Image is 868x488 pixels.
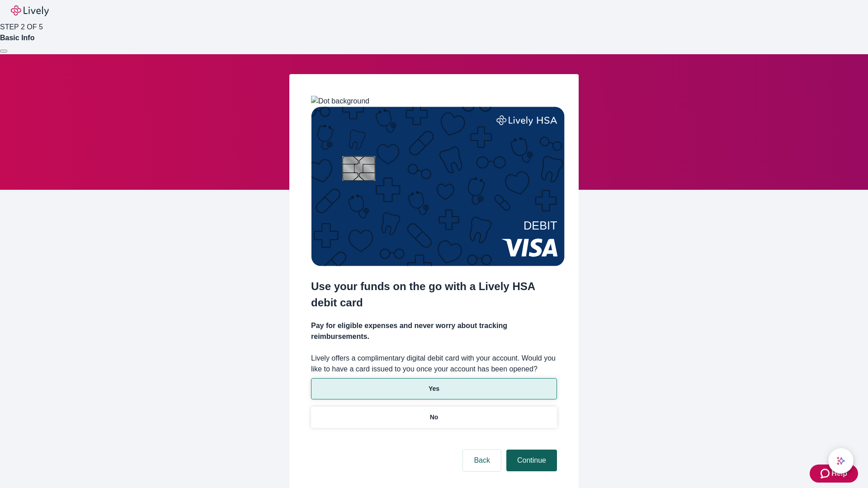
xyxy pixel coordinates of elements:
button: chat [828,448,854,474]
label: Lively offers a complimentary digital debit card with your account. Would you like to have a card... [311,353,557,375]
button: Back [463,450,501,471]
svg: Zendesk support icon [821,468,831,479]
button: Continue [506,450,557,471]
h4: Pay for eligible expenses and never worry about tracking reimbursements. [311,320,557,342]
p: No [430,413,439,422]
h2: Use your funds on the go with a Lively HSA debit card [311,278,557,311]
button: Yes [311,378,557,399]
p: Yes [429,384,439,394]
button: No [311,407,557,428]
img: Dot background [311,96,369,107]
svg: Lively AI Assistant [836,456,845,465]
button: Zendesk support iconHelp [810,465,858,483]
img: Lively [11,5,49,16]
span: Help [831,468,847,479]
img: Debit card [311,107,565,266]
